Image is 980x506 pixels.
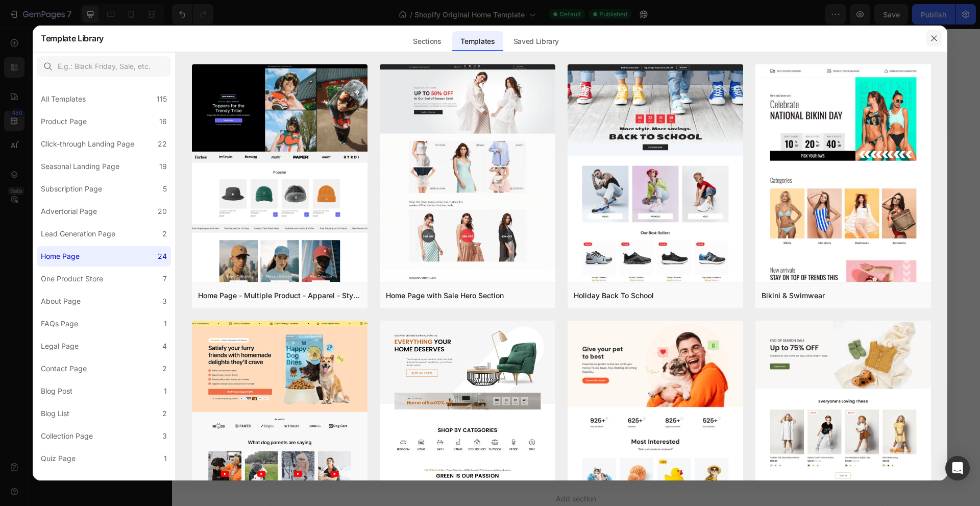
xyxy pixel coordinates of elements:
p: With product insurance [560,399,635,410]
p: Free Shipping [142,379,219,393]
input: E.g.: Black Friday, Sale, etc. [37,56,171,77]
div: Blog Post [41,385,72,397]
p: 24/7 Support [351,379,415,393]
div: Blog List [41,407,69,420]
div: 3 [162,430,167,442]
div: 2 [162,363,167,375]
div: 24 [158,250,167,262]
span: Add section [380,465,428,475]
div: 20 [158,205,167,218]
img: Alt Image [307,378,340,411]
div: Open Intercom Messenger [945,456,970,480]
h2: Template Library [41,25,104,52]
p: Whenever you need [351,399,415,410]
div: Home Page with Sale Hero Section [386,290,504,302]
div: 7 [163,273,167,285]
div: Saved Library [505,31,567,52]
div: Legal Page [41,340,79,352]
div: Collection Page [41,430,93,442]
div: Seasonal Landing Page [41,160,119,173]
div: Home Page [41,250,80,262]
p: We cannot find any products from your Shopify store. Please try manually syncing the data from Sh... [125,316,528,326]
div: One Product Store [41,273,103,285]
p: We cannot find any products from your Shopify store. Please try manually syncing the data from Sh... [125,190,528,200]
button: Add product [125,328,168,344]
button: Sync from Shopify [173,328,234,344]
div: FAQs Page [41,318,78,330]
div: Home Page - Multiple Product - Apparel - Style 4 [198,290,361,302]
button: Sync from Shopify [173,202,234,219]
div: 1 [164,318,167,330]
div: Sections [405,31,449,52]
div: 4 [162,340,167,352]
div: Templates [452,31,503,52]
p: Can not get product from Shopify [125,180,528,190]
p: Secure Packaging [560,379,635,393]
p: Free shipping worldwide [142,399,219,410]
div: Click-through Landing Page [41,138,134,150]
p: Camping gears on sale [99,254,709,276]
div: All Templates [41,93,86,105]
div: 16 [159,115,167,128]
button: Add product [125,202,168,219]
div: Bikini & Swimwear [762,290,825,302]
img: Alt Image [98,378,131,411]
div: 1 [164,385,167,397]
div: 1 [164,452,167,465]
div: 19 [159,160,167,173]
div: Subscription Page [41,183,102,195]
div: 115 [157,93,167,105]
div: Holiday Back To School [574,290,654,302]
div: 22 [158,138,167,150]
p: Can not get product from Shopify [125,306,528,316]
div: Lead Generation Page [41,228,115,240]
div: 5 [163,183,167,195]
div: 2 [162,407,167,420]
div: Advertorial Page [41,205,97,218]
div: Product Page [41,115,87,128]
div: Quiz Page [41,452,76,465]
div: Contact Page [41,363,87,375]
img: Alt Image [517,378,549,411]
div: About Page [41,295,81,307]
div: 3 [162,295,167,307]
div: 2 [162,228,167,240]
